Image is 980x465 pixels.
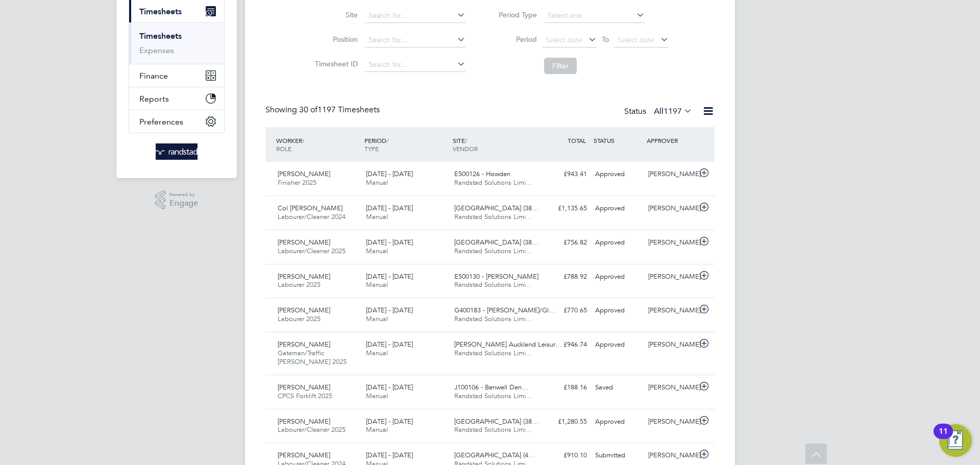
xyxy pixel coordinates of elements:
div: [PERSON_NAME] [644,413,697,430]
div: Approved [591,166,644,183]
input: Select one [544,9,645,23]
span: [PERSON_NAME] [278,169,330,178]
span: Labourer/Cleaner 2025 [278,247,346,255]
div: £788.92 [538,268,591,285]
span: Labourer 2025 [278,280,321,289]
span: Powered by [169,190,198,199]
span: Select date [546,35,582,44]
div: [PERSON_NAME] [644,166,697,183]
span: [DATE] - [DATE] [366,238,413,247]
span: Engage [169,199,198,208]
span: Labourer 2025 [278,314,321,323]
div: Approved [591,200,644,217]
div: Approved [591,413,644,430]
div: APPROVER [644,131,697,150]
span: Randstad Solutions Limi… [454,280,532,289]
span: J100106 - Benwell Den… [454,383,528,391]
button: Filter [544,58,577,74]
div: [PERSON_NAME] [644,447,697,464]
span: Randstad Solutions Limi… [454,425,532,434]
div: WORKER [274,131,362,158]
span: G400183 - [PERSON_NAME]/Gl… [454,306,555,314]
div: £1,280.55 [538,413,591,430]
span: Select date [618,35,654,44]
div: [PERSON_NAME] [644,200,697,217]
span: [DATE] - [DATE] [366,383,413,391]
input: Search for... [365,58,465,72]
span: / [302,136,304,144]
div: £1,135.65 [538,200,591,217]
input: Search for... [365,33,465,47]
span: Preferences [139,117,183,127]
span: / [465,136,467,144]
span: [DATE] - [DATE] [366,204,413,212]
div: STATUS [591,131,644,150]
label: Period [491,35,537,44]
span: Labourer/Cleaner 2025 [278,425,346,434]
span: Timesheets [139,7,182,16]
span: [DATE] - [DATE] [366,340,413,349]
span: [GEOGRAPHIC_DATA] (38… [454,238,538,247]
div: £770.65 [538,302,591,319]
span: Randstad Solutions Limi… [454,314,532,323]
label: All [654,106,692,116]
div: [PERSON_NAME] [644,336,697,353]
span: [DATE] - [DATE] [366,451,413,459]
div: £910.10 [538,447,591,464]
span: [DATE] - [DATE] [366,417,413,426]
span: Labourer/Cleaner 2024 [278,212,346,221]
span: Manual [366,280,388,289]
span: E500130 - [PERSON_NAME] [454,272,538,281]
div: Status [624,105,694,119]
div: SITE [450,131,538,158]
span: Randstad Solutions Limi… [454,349,532,357]
span: Finisher 2025 [278,178,316,187]
div: Approved [591,234,644,251]
span: E500126 - Howden [454,169,510,178]
span: [DATE] - [DATE] [366,306,413,314]
label: Timesheet ID [312,59,358,68]
span: Randstad Solutions Limi… [454,391,532,400]
span: [PERSON_NAME] [278,417,330,426]
span: To [599,33,612,46]
button: Finance [129,64,224,87]
span: [GEOGRAPHIC_DATA] (4… [454,451,535,459]
span: [DATE] - [DATE] [366,272,413,281]
span: 1197 [664,106,682,116]
label: Site [312,10,358,19]
div: [PERSON_NAME] [644,234,697,251]
span: 1197 Timesheets [299,105,380,115]
span: Manual [366,349,388,357]
div: Saved [591,379,644,396]
span: [PERSON_NAME] [278,238,330,247]
span: Manual [366,212,388,221]
span: Manual [366,425,388,434]
button: Preferences [129,110,224,133]
span: [PERSON_NAME] Auckland Leisur… [454,340,562,349]
span: TYPE [364,144,379,153]
span: VENDOR [453,144,478,153]
a: Go to home page [129,143,225,160]
button: Reports [129,87,224,110]
div: Approved [591,268,644,285]
span: 30 of [299,105,317,115]
div: [PERSON_NAME] [644,302,697,319]
a: Expenses [139,45,174,55]
div: £188.16 [538,379,591,396]
div: Showing [265,105,382,115]
span: Reports [139,94,169,104]
span: [PERSON_NAME] [278,306,330,314]
img: randstad-logo-retina.png [156,143,198,160]
span: Manual [366,178,388,187]
button: Open Resource Center, 11 new notifications [939,424,972,457]
div: Approved [591,336,644,353]
div: PERIOD [362,131,450,158]
span: [PERSON_NAME] [278,272,330,281]
label: Position [312,35,358,44]
label: Period Type [491,10,537,19]
div: £946.74 [538,336,591,353]
span: ROLE [276,144,291,153]
span: [PERSON_NAME] [278,451,330,459]
span: Randstad Solutions Limi… [454,212,532,221]
span: Manual [366,314,388,323]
